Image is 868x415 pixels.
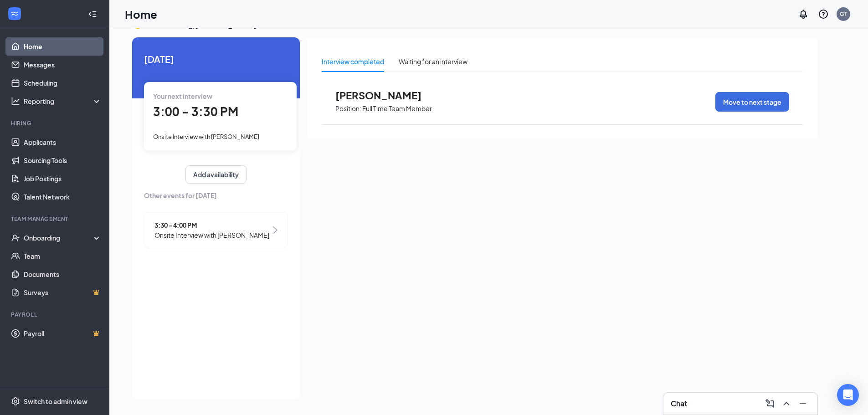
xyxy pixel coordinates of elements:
[24,74,102,92] a: Scheduling
[24,188,102,206] a: Talent Network
[11,311,100,318] div: Payroll
[11,233,20,242] svg: UserCheck
[11,97,20,106] svg: Analysis
[154,220,269,230] span: 3:30 - 4:00 PM
[715,92,789,112] button: Move to next stage
[24,324,102,343] a: PayrollCrown
[798,9,809,20] svg: Notifications
[125,6,157,22] h1: Home
[144,52,288,66] span: [DATE]
[24,283,102,302] a: SurveysCrown
[24,397,87,406] div: Switch to admin view
[837,384,859,406] div: Open Intercom Messenger
[24,56,102,74] a: Messages
[797,398,808,409] svg: Minimize
[24,169,102,188] a: Job Postings
[335,104,361,113] p: Position:
[11,397,20,406] svg: Settings
[24,133,102,151] a: Applicants
[765,398,776,409] svg: ComposeMessage
[796,396,810,411] button: Minimize
[818,9,829,20] svg: QuestionInfo
[781,398,792,409] svg: ChevronUp
[185,165,247,184] button: Add availability
[335,89,436,101] span: [PERSON_NAME]
[11,119,100,127] div: Hiring
[10,9,19,18] svg: WorkstreamLogo
[153,92,212,100] span: Your next interview
[88,10,97,19] svg: Collapse
[399,56,467,67] div: Waiting for an interview
[24,265,102,283] a: Documents
[24,37,102,56] a: Home
[763,396,777,411] button: ComposeMessage
[153,104,238,119] span: 3:00 - 3:30 PM
[144,190,288,200] span: Other events for [DATE]
[154,230,269,240] span: Onsite Interview with [PERSON_NAME]
[671,399,687,409] h3: Chat
[362,104,432,113] p: Full Time Team Member
[24,247,102,265] a: Team
[779,396,794,411] button: ChevronUp
[11,215,100,223] div: Team Management
[840,10,847,18] div: GT
[322,56,384,67] div: Interview completed
[153,133,259,140] span: Onsite Interview with [PERSON_NAME]
[24,97,102,106] div: Reporting
[24,233,94,242] div: Onboarding
[24,151,102,169] a: Sourcing Tools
